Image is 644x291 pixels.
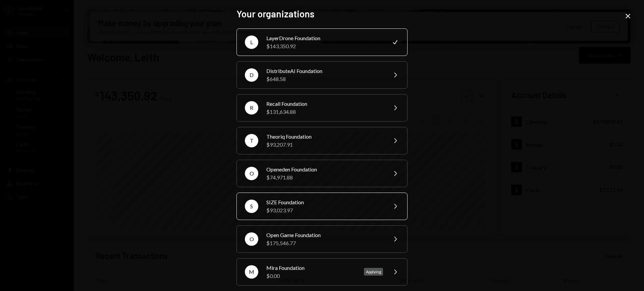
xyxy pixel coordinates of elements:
[245,134,258,147] div: T
[245,167,258,180] div: O
[266,42,383,50] div: $143,350.92
[236,61,408,89] button: DDistributeAI Foundation$648.58
[236,7,408,20] h2: Your organizations
[266,264,356,272] div: Mira Foundation
[266,231,383,239] div: Open Game Foundation
[266,173,383,181] div: $74,971.88
[245,200,258,213] div: S
[236,28,408,56] button: LLayerDrone Foundation$143,350.92
[236,160,408,187] button: OOpeneden Foundation$74,971.88
[364,268,383,276] div: Applying
[245,232,258,246] div: O
[266,198,383,206] div: SIZE Foundation
[266,272,356,280] div: $0.00
[266,206,383,214] div: $93,023.97
[236,193,408,220] button: SSIZE Foundation$93,023.97
[266,133,383,141] div: Theoriq Foundation
[266,100,383,108] div: Recall Foundation
[236,127,408,154] button: TTheoriq Foundation$93,207.91
[266,239,383,247] div: $175,546.77
[266,141,383,149] div: $93,207.91
[266,75,383,83] div: $648.58
[245,35,258,49] div: L
[266,108,383,116] div: $131,634.88
[266,67,383,75] div: DistributeAI Foundation
[245,265,258,279] div: M
[245,68,258,82] div: D
[266,165,383,173] div: Openeden Foundation
[236,94,408,122] button: RRecall Foundation$131,634.88
[236,225,408,253] button: OOpen Game Foundation$175,546.77
[236,258,408,286] button: MMira Foundation$0.00Applying
[245,101,258,115] div: R
[266,34,383,42] div: LayerDrone Foundation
